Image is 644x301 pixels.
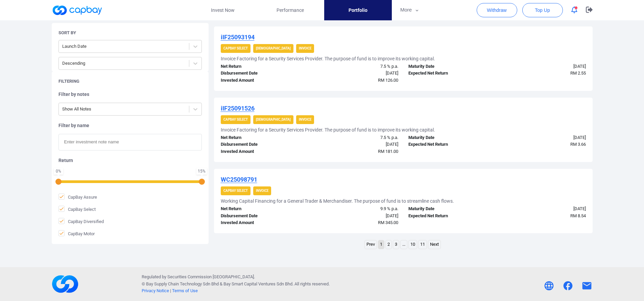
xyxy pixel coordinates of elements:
[216,63,310,70] div: Net Return
[309,205,403,213] div: 9.9 % p.a.
[221,127,435,133] h5: Invoice Factoring for a Security Services Provider. The purpose of fund is to improve its working...
[378,220,398,225] span: RM 345.00
[223,118,248,121] strong: CapBay Select
[428,240,440,249] a: Next page
[365,240,377,249] a: Previous page
[393,240,399,249] a: Page 3
[309,134,403,141] div: 7.5 % p.a.
[216,70,310,77] div: Disbursement Date
[403,141,497,148] div: Expected Net Return
[570,142,586,147] span: RM 3.66
[378,149,398,154] span: RM 181.00
[299,118,311,121] strong: Invoice
[497,63,591,70] div: [DATE]
[223,189,248,193] strong: CapBay Select
[477,3,517,17] button: Withdraw
[142,288,169,293] a: Privacy Notice
[386,240,391,249] a: Page 2
[221,105,255,112] u: iIF25091526
[198,169,206,173] div: 15 %
[58,134,202,150] input: Enter investment note name
[256,118,291,121] strong: [DEMOGRAPHIC_DATA]
[52,270,79,298] img: footerLogo
[299,46,311,50] strong: Invoice
[497,205,591,213] div: [DATE]
[309,70,403,77] div: [DATE]
[172,288,198,293] a: Terms of Use
[58,206,96,213] span: CapBay Select
[535,7,550,14] span: Top Up
[403,70,497,77] div: Expected Net Return
[216,213,310,220] div: Disbursement Date
[403,205,497,213] div: Maturity Date
[309,213,403,220] div: [DATE]
[419,240,427,249] a: Page 11
[277,6,304,14] span: Performance
[223,281,292,286] span: Bay Smart Capital Ventures Sdn Bhd
[409,240,417,249] a: Page 10
[216,205,310,213] div: Net Return
[570,71,586,76] span: RM 2.55
[378,78,398,83] span: RM 126.00
[216,134,310,141] div: Net Return
[256,46,291,50] strong: [DEMOGRAPHIC_DATA]
[403,63,497,70] div: Maturity Date
[309,63,403,70] div: 7.5 % p.a.
[58,218,104,225] span: CapBay Diversified
[223,46,248,50] strong: CapBay Select
[309,141,403,148] div: [DATE]
[497,134,591,141] div: [DATE]
[570,213,586,218] span: RM 8.54
[58,194,97,200] span: CapBay Assure
[221,198,454,204] h5: Working Capital Financing for a General Trader & Merchandiser. The purpose of fund is to streamli...
[58,78,79,84] h5: Filtering
[256,189,268,193] strong: Invoice
[221,34,255,41] u: iIF25093194
[58,91,202,97] h5: Filter by notes
[401,240,407,249] a: ...
[142,274,330,295] p: Regulated by Securities Commission [GEOGRAPHIC_DATA]. © Bay Supply Chain Technology Sdn Bhd & . A...
[58,230,95,237] span: CapBay Motor
[58,122,202,128] h5: Filter by name
[349,6,367,14] span: Portfolio
[403,134,497,141] div: Maturity Date
[403,213,497,220] div: Expected Net Return
[55,169,62,173] div: 0 %
[378,240,384,249] a: Page 1 is your current page
[216,77,310,84] div: Invested Amount
[221,176,257,183] u: WC25098791
[216,148,310,155] div: Invested Amount
[216,219,310,226] div: Invested Amount
[58,157,202,163] h5: Return
[58,30,76,36] h5: Sort By
[216,141,310,148] div: Disbursement Date
[522,3,563,17] button: Top Up
[221,56,435,62] h5: Invoice Factoring for a Security Services Provider. The purpose of fund is to improve its working...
